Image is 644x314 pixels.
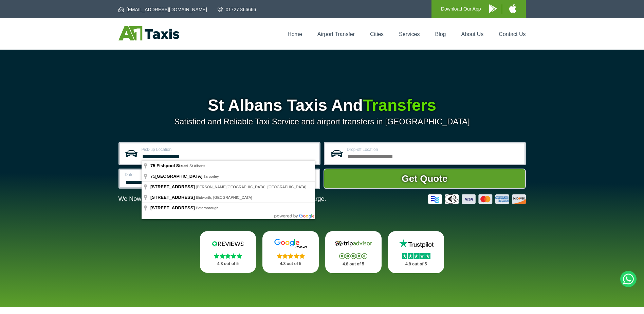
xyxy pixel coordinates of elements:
p: 4.8 out of 5 [395,260,437,268]
button: Get Quote [324,169,526,189]
a: Tripadvisor Stars 4.8 out of 5 [325,231,382,273]
span: Tarporley [203,174,219,178]
h1: St Albans Taxis And [118,97,526,114]
span: [STREET_ADDRESS] [150,205,195,210]
span: Transfers [363,96,436,114]
span: 75 [150,174,203,179]
span: et [150,163,189,168]
a: About Us [461,31,484,37]
a: Airport Transfer [317,31,355,37]
a: 01727 866666 [218,6,256,13]
span: [STREET_ADDRESS] [150,184,195,189]
img: A1 Taxis St Albans LTD [118,26,179,40]
a: Google Stars 4.8 out of 5 [262,231,319,273]
span: [STREET_ADDRESS] [150,195,195,200]
span: Fishpool Stre [157,163,185,168]
p: 4.8 out of 5 [270,260,311,268]
img: Reviews.io [207,239,248,249]
span: 75 [150,163,155,168]
img: Stars [214,253,242,259]
span: [PERSON_NAME][GEOGRAPHIC_DATA], [GEOGRAPHIC_DATA] [196,185,307,189]
img: Stars [277,253,305,259]
p: Satisfied and Reliable Taxi Service and airport transfers in [GEOGRAPHIC_DATA] [118,117,526,126]
span: St Albans [189,164,205,168]
span: Blidworth, [GEOGRAPHIC_DATA] [196,195,252,199]
p: 4.8 out of 5 [333,260,374,268]
a: Services [399,31,420,37]
img: Tripadvisor [333,239,374,249]
img: A1 Taxis Android App [489,4,497,13]
img: Credit And Debit Cards [428,194,526,204]
img: Google [270,239,311,249]
a: Home [288,31,302,37]
a: Reviews.io Stars 4.8 out of 5 [200,231,256,273]
p: 4.8 out of 5 [207,260,249,268]
img: Stars [402,253,430,259]
img: Stars [339,253,367,259]
img: Trustpilot [396,239,437,249]
p: We Now Accept Card & Contactless Payment In [118,195,326,203]
a: Blog [435,31,446,37]
label: Drop-off Location [347,147,520,152]
p: Download Our App [441,5,481,13]
img: A1 Taxis iPhone App [509,4,516,13]
a: [EMAIL_ADDRESS][DOMAIN_NAME] [118,6,207,13]
a: Trustpilot Stars 4.8 out of 5 [388,231,444,273]
span: [GEOGRAPHIC_DATA] [155,174,202,179]
span: Peterborough [196,206,219,210]
a: Contact Us [499,31,526,37]
a: Cities [370,31,384,37]
label: Date [125,173,212,177]
label: Pick-up Location [142,147,315,152]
